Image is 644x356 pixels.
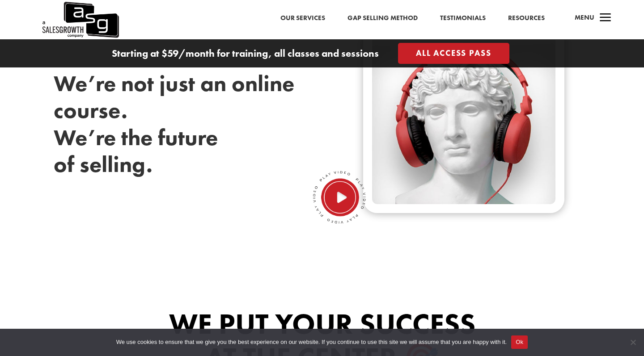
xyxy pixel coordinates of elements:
h3: We’re not just an online course. We’re the future of selling. [54,70,307,182]
a: Gap Selling Method [347,13,418,24]
a: Resources [508,13,545,24]
a: All Access Pass [398,43,509,64]
img: play-video-round-button.png [313,171,366,224]
span: a [597,9,614,27]
a: Our Services [280,13,325,24]
img: headphone-statue [372,34,555,204]
button: Ok [511,335,528,349]
span: No [628,338,637,347]
span: Menu [575,13,594,22]
a: Testimonials [440,13,486,24]
span: We use cookies to ensure that we give you the best experience on our website. If you continue to ... [116,338,507,347]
